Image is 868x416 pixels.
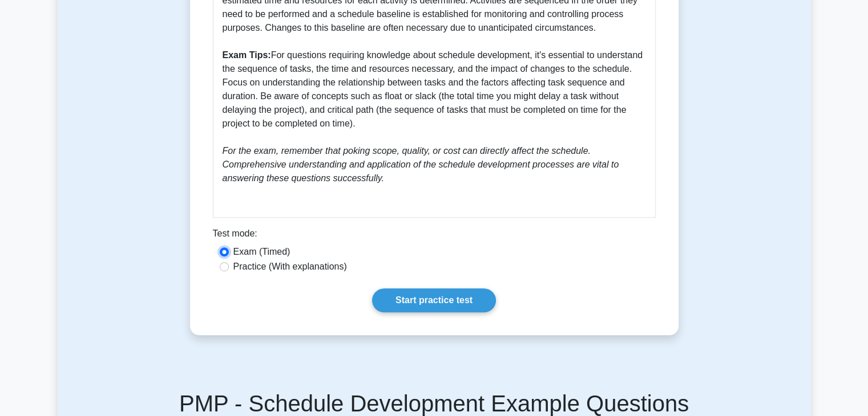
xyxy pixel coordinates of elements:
label: Exam (Timed) [233,245,290,259]
b: Exam Tips: [223,50,271,60]
div: Test mode: [213,227,656,245]
label: Practice (With explanations) [233,260,347,274]
i: For the exam, remember that poking scope, quality, or cost can directly affect the schedule. Comp... [223,146,619,183]
a: Start practice test [372,288,496,312]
